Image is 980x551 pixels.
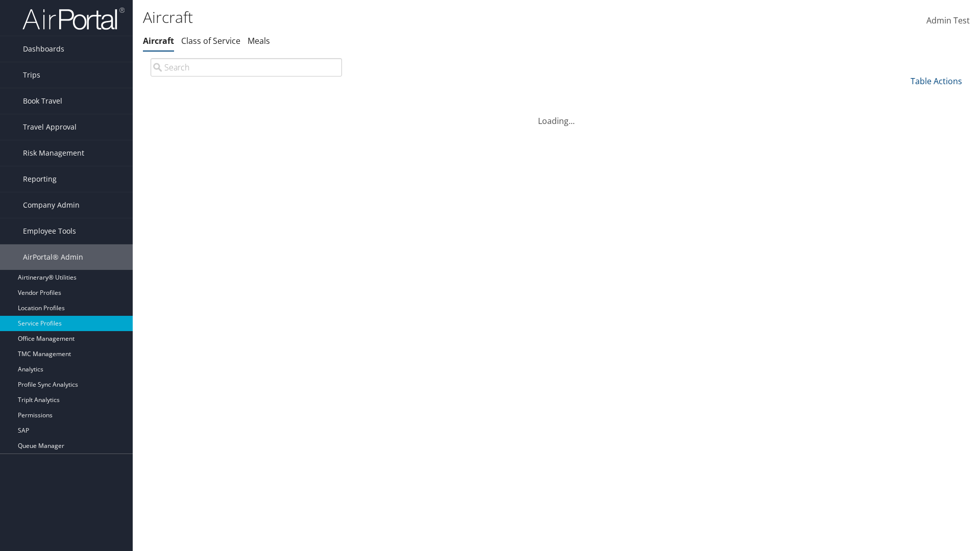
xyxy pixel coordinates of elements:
[248,35,270,46] a: Meals
[22,7,125,31] img: airportal-logo.png
[926,15,970,26] span: Admin Test
[23,36,64,62] span: Dashboards
[143,103,970,127] div: Loading...
[23,140,84,166] span: Risk Management
[23,192,80,218] span: Company Admin
[911,76,962,87] a: Table Actions
[23,244,83,270] span: AirPortal® Admin
[23,166,57,192] span: Reporting
[181,35,240,46] a: Class of Service
[926,5,970,37] a: Admin Test
[151,58,342,77] input: Search
[143,35,174,46] a: Aircraft
[143,7,694,28] h1: Aircraft
[23,218,76,244] span: Employee Tools
[23,114,77,140] span: Travel Approval
[23,62,40,88] span: Trips
[23,88,62,114] span: Book Travel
